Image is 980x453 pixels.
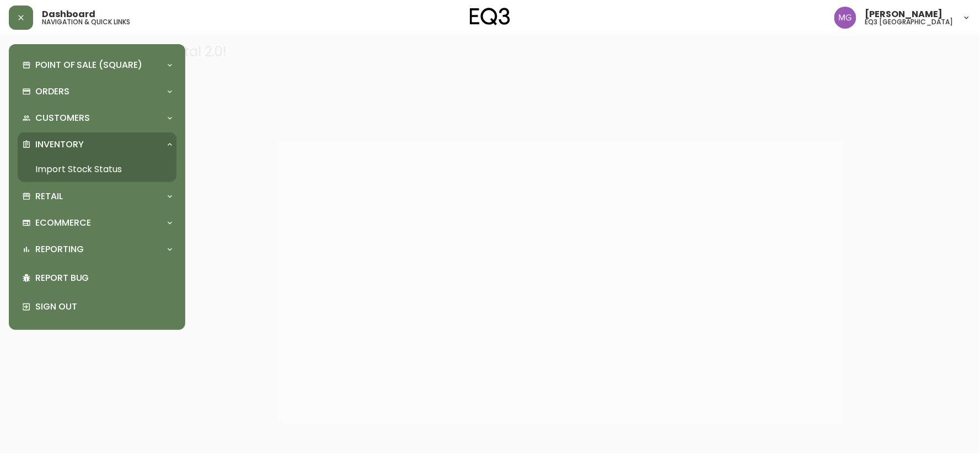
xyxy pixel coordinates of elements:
[18,132,176,157] div: Inventory
[470,8,511,25] img: logo
[18,79,176,104] div: Orders
[35,301,172,313] p: Sign Out
[35,112,90,124] p: Customers
[18,157,176,182] a: Import Stock Status
[35,190,63,202] p: Retail
[834,7,856,29] img: de8837be2a95cd31bb7c9ae23fe16153
[35,86,69,98] p: Orders
[35,59,142,71] p: Point of Sale (Square)
[42,10,95,19] span: Dashboard
[18,237,176,262] div: Reporting
[18,292,176,321] div: Sign Out
[35,217,91,229] p: Ecommerce
[18,264,176,292] div: Report Bug
[18,211,176,235] div: Ecommerce
[18,106,176,130] div: Customers
[865,10,943,19] span: [PERSON_NAME]
[35,138,84,151] p: Inventory
[42,19,130,25] h5: navigation & quick links
[865,19,954,25] h5: eq3 [GEOGRAPHIC_DATA]
[18,184,176,209] div: Retail
[18,53,176,77] div: Point of Sale (Square)
[35,272,172,284] p: Report Bug
[35,243,84,255] p: Reporting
